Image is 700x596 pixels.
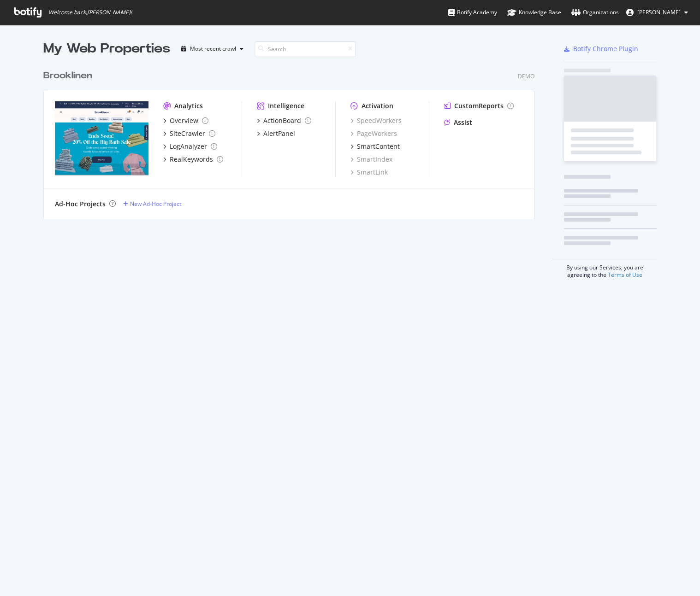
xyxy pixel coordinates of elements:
[444,101,514,111] a: CustomReports
[444,118,472,127] a: Assist
[454,118,472,127] div: Assist
[255,41,356,57] input: Search
[43,58,542,219] div: grid
[454,101,504,111] div: CustomReports
[163,142,217,151] a: LogAnalyzer
[170,155,213,164] div: RealKeywords
[163,155,223,164] a: RealKeywords
[619,5,695,20] button: [PERSON_NAME]
[518,72,534,80] div: Demo
[362,101,393,111] div: Activation
[178,41,247,56] button: Most recent crawl
[170,129,205,138] div: SiteCrawler
[174,101,203,111] div: Analytics
[263,116,301,125] div: ActionBoard
[350,129,397,138] a: PageWorkers
[552,259,657,279] div: By using our Services, you are agreeing to the
[571,8,619,17] div: Organizations
[170,116,198,125] div: Overview
[350,116,402,125] a: SpeedWorkers
[43,40,170,58] div: My Web Properties
[43,69,96,82] a: Brooklinen
[637,8,681,16] span: Laura Savage-Finch
[55,199,106,209] div: Ad-Hoc Projects
[350,142,400,151] a: SmartContent
[257,129,295,138] a: AlertPanel
[48,9,132,16] span: Welcome back, [PERSON_NAME] !
[350,168,388,177] a: SmartLink
[163,116,208,125] a: Overview
[170,142,207,151] div: LogAnalyzer
[573,44,638,53] div: Botify Chrome Plugin
[268,101,304,111] div: Intelligence
[263,129,295,138] div: AlertPanel
[507,8,561,17] div: Knowledge Base
[55,101,148,176] img: Brooklinen
[608,271,642,279] a: Terms of Use
[257,116,311,125] a: ActionBoard
[350,155,392,164] a: SmartIndex
[163,129,215,138] a: SiteCrawler
[43,69,92,82] div: Brooklinen
[357,142,400,151] div: SmartContent
[564,44,638,53] a: Botify Chrome Plugin
[448,8,497,17] div: Botify Academy
[130,200,181,208] div: New Ad-Hoc Project
[123,200,181,208] a: New Ad-Hoc Project
[190,46,236,52] div: Most recent crawl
